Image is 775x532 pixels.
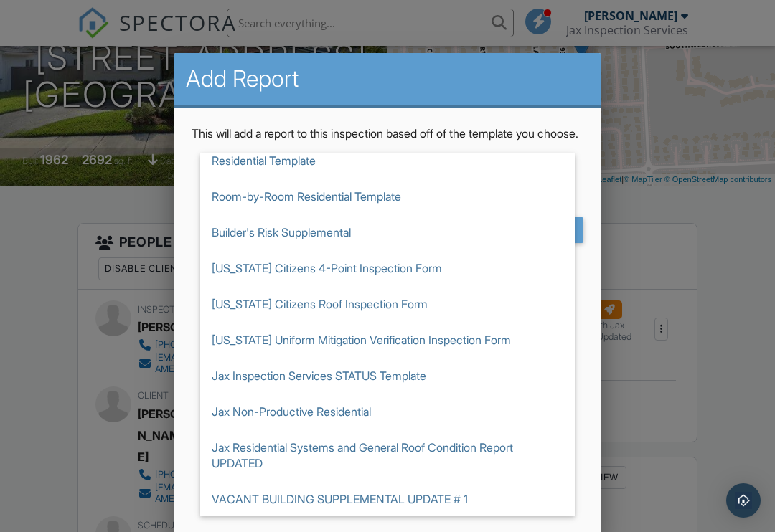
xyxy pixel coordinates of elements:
[200,286,575,322] span: [US_STATE] Citizens Roof Inspection Form
[200,322,575,358] span: [US_STATE] Uniform Mitigation Verification Inspection Form
[200,481,575,517] span: VACANT BUILDING SUPPLEMENTAL UPDATE # 1
[200,143,575,179] span: Residential Template
[186,65,589,93] h2: Add Report
[726,483,761,518] div: Open Intercom Messenger
[200,250,575,286] span: [US_STATE] Citizens 4-Point Inspection Form
[200,179,575,214] span: Room-by-Room Residential Template
[200,214,575,250] span: Builder's Risk Supplemental
[200,358,575,394] span: Jax Inspection Services STATUS Template
[200,429,575,481] span: Jax Residential Systems and General Roof Condition Report UPDATED
[200,394,575,429] span: Jax Non-Productive Residential
[192,125,583,141] p: This will add a report to this inspection based off of the template you choose.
